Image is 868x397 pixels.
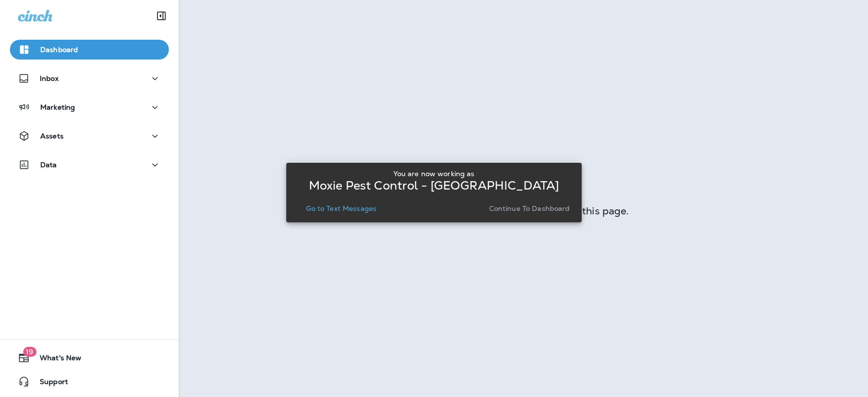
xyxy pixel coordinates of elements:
button: Marketing [10,97,169,117]
p: Moxie Pest Control - [GEOGRAPHIC_DATA] [309,182,559,190]
button: Go to Text Messages [302,201,380,215]
button: Continue to Dashboard [485,201,574,215]
p: You are now working as [393,170,474,178]
button: Assets [10,126,169,146]
p: Marketing [40,103,75,111]
p: Data [40,161,57,169]
span: 19 [23,347,36,357]
p: Assets [40,132,64,140]
button: 19What's New [10,348,169,368]
button: Support [10,372,169,392]
p: Inbox [40,74,59,82]
button: Inbox [10,68,169,88]
button: Dashboard [10,40,169,60]
p: Dashboard [40,46,78,54]
p: Continue to Dashboard [489,204,570,212]
p: Go to Text Messages [306,204,376,212]
div: You don't have permission to view this page. [179,207,868,215]
span: What's New [30,354,81,366]
button: Data [10,155,169,175]
span: Support [30,378,68,390]
button: Collapse Sidebar [147,6,175,26]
